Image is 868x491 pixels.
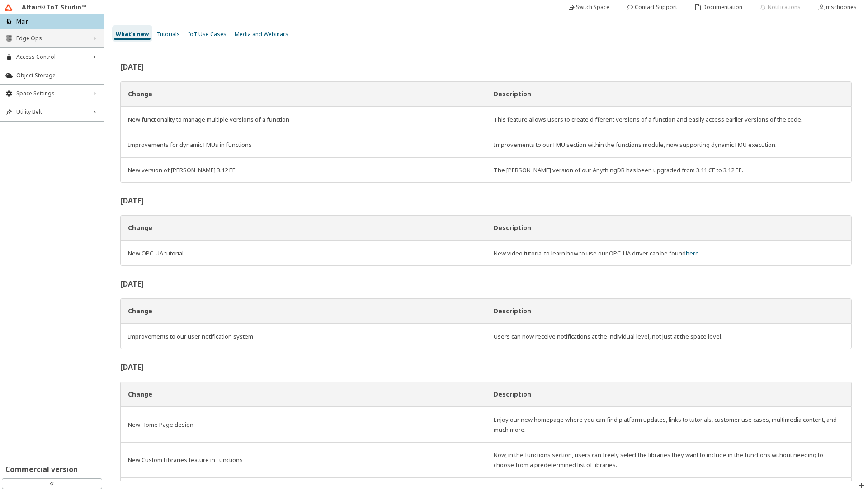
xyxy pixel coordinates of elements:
[486,298,852,324] th: Description
[120,382,486,407] th: Change
[188,30,226,38] span: IoT Use Cases
[494,415,844,434] div: Enjoy our new homepage where you can find platform updates, links to tutorials, customer use case...
[128,248,479,258] div: New OPC-UA tutorial
[128,140,479,150] div: Improvements for dynamic FMUs in functions
[494,331,844,341] div: Users can now receive notifications at the individual level, not just at the space level.
[16,18,29,25] p: Main
[128,420,479,430] div: New Home Page design
[16,90,87,97] span: Space Settings
[494,114,844,124] div: This feature allows users to create different versions of a function and easily access earlier ve...
[128,455,479,465] div: New Custom Libraries feature in Functions
[128,165,479,175] div: New version of [PERSON_NAME] 3.12 EE
[494,248,844,258] div: New video tutorial to learn how to use our OPC-UA driver can be found .
[486,81,852,107] th: Description
[120,81,486,107] th: Change
[157,30,180,38] span: Tutorials
[16,53,87,61] span: Access Control
[16,72,98,79] span: Object Storage
[16,35,87,42] span: Edge Ops
[494,450,844,470] div: Now, in the functions section, users can freely select the libraries they want to include in the ...
[494,165,844,175] div: The [PERSON_NAME] version of our AnythingDB has been upgraded from 3.11 CE to 3.12 EE.
[116,30,149,38] span: What’s new
[16,109,87,116] span: Utility Belt
[235,30,288,38] span: Media and Webinars
[120,280,852,288] h2: [DATE]
[120,298,486,324] th: Change
[120,63,852,71] h2: [DATE]
[486,382,852,407] th: Description
[120,364,852,371] h2: [DATE]
[120,197,852,204] h2: [DATE]
[494,140,844,150] div: Improvements to our FMU section within the functions module, now supporting dynamic FMU execution.
[120,215,486,241] th: Change
[686,249,699,257] a: here
[486,215,852,241] th: Description
[128,114,479,124] div: New functionality to manage multiple versions of a function
[128,331,479,341] div: Improvements to our user notification system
